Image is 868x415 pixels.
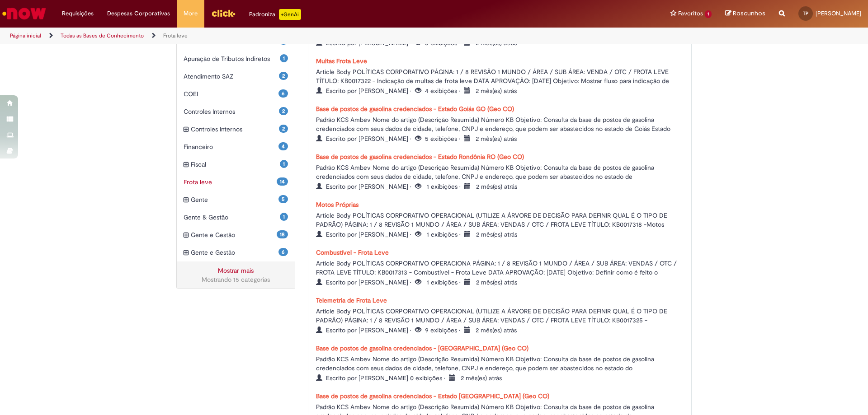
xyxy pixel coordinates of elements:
div: 2 Controles Internos [177,103,295,121]
time: 2 mês(es) atrás [476,326,517,334]
img: click_logo_yellow_360x200.png [211,6,236,20]
a: Telemetria de Frota Leve [316,296,387,304]
i: expandir categoria Controles Internos [184,125,189,135]
span: 1 [705,10,712,18]
span: 1 [280,54,288,62]
div: Article Body POLÍTICAS CORPORATIVO PÁGINA: 1 / 8 REVISÃO 1 MUNDO / ÁREA / SUB [316,65,685,84]
a: Base de postos de gasolina credenciados - Estado [GEOGRAPHIC_DATA] (Geo CO) [316,392,549,400]
span: Controles Internos [184,107,279,116]
span: • [410,230,413,238]
span: 18 [277,230,288,238]
ul: Trilhas de página [7,28,572,44]
span: 2 [279,107,288,115]
div: 1 Gente & Gestão [177,208,295,226]
span: 1 [280,160,288,168]
span: 6 [278,248,288,256]
time: 2 mês(es) atrás [461,374,502,382]
span: [PERSON_NAME] [816,9,861,17]
p: +GenAi [279,9,301,20]
span: • [459,326,462,334]
div: Article Body POLÍTICAS CORPORATIVO OPERACIONAL (UTILIZE A ÁRVORE DE DECISÃO PARA DEFINIR QUAL É O [316,209,685,228]
span: 2 [279,72,288,80]
span: 14 [277,177,288,186]
span: • [459,87,462,95]
span: COEI [184,89,278,98]
time: 2 mês(es) atrás [476,278,517,286]
span: Gente e Gestão [191,248,278,257]
a: Rascunhos [725,9,765,18]
span: 4 [278,142,288,150]
span: • [459,230,462,238]
span: Requisições [62,9,94,18]
span: Escrito por [PERSON_NAME] 1 exibições [316,230,517,238]
span: 5 [278,195,288,203]
div: Mostrando 15 categorias [184,275,288,284]
a: Página inicial [10,32,41,39]
span: Frota leve [184,177,277,187]
span: Escrito por [PERSON_NAME] 1 exibições [316,278,517,286]
time: 2 mês(es) atrás [476,87,517,95]
span: Gente & Gestão [184,213,280,222]
span: Atendimento SAZ [184,72,279,81]
span: • [459,135,462,143]
div: Article Body POLÍTICAS CORPORATIVO OPERACIONA PÁGINA: 1 / 8 REVISÃO 1 MUNDO / ÁREA / [316,257,685,276]
a: Mostrar mais [218,266,254,275]
span: • [459,182,462,191]
div: 6 COEI [177,85,295,103]
span: 6 [278,89,288,98]
span: Escrito por [PERSON_NAME] 9 exibições [316,326,517,334]
span: • [410,278,413,286]
span: Controles Internos [191,125,279,134]
span: • [410,87,413,95]
span: Gente e Gestão [191,230,277,239]
i: expandir categoria Gente [184,195,189,205]
i: expandir categoria Gente e Gestão [184,248,189,258]
a: Base de postos de gasolina credenciados - Estado Rondônia RO (Geo CO) [316,153,524,161]
time: 2 mês(es) atrás [476,182,517,191]
time: 2 mês(es) atrás [476,39,517,47]
i: expandir categoria Gente e Gestão [184,230,189,240]
span: Despesas Corporativas [107,9,170,18]
time: 2 mês(es) atrás [476,230,517,238]
span: Gente [191,195,278,204]
span: Fiscal [191,160,280,169]
a: Base de postos de gasolina credenciados - Estado Goiás GO (Geo CO) [316,105,514,113]
time: 2 mês(es) atrás [476,135,517,143]
div: expandir categoria Controles Internos 2 Controles Internos [177,120,295,138]
div: 14 Frota leve [177,173,295,191]
a: Base de postos de gasolina credenciados - [GEOGRAPHIC_DATA] (Geo CO) [316,344,528,352]
a: Multas Frota Leve [316,57,367,65]
div: expandir categoria Gente e Gestão 6 Gente e Gestão [177,243,295,261]
span: Escrito por [PERSON_NAME] 4 exibições [316,87,517,95]
span: • [410,135,413,143]
span: Financeiro [184,142,278,151]
div: Padrão KCS Ambev Nome do artigo (Descrição Resumida) Número KB Objetivo: Consulta da base de [316,353,685,372]
span: Apuração de Tributos Indiretos [184,54,280,63]
div: Padroniza [249,9,301,20]
span: TP [803,10,808,16]
i: expandir categoria Fiscal [184,160,189,170]
span: • [410,326,413,334]
span: Favoritos [678,9,703,18]
div: 2 Atendimento SAZ [177,67,295,85]
a: Todas as Bases de Conhecimento [61,32,144,39]
span: • [459,39,462,47]
span: Escrito por [PERSON_NAME] 5 exibições [316,135,517,143]
div: 1 Apuração de Tributos Indiretos [177,50,295,68]
div: 4 Financeiro [177,138,295,156]
span: • [459,278,462,286]
span: • [410,39,413,47]
span: 2 [279,125,288,133]
div: expandir categoria Gente 5 Gente [177,191,295,209]
span: Escrito por [PERSON_NAME] 1 exibições [316,182,517,191]
div: Padrão KCS Ambev Nome do artigo (Descrição Resumida) Número KB Objetivo: Consulta da base de [316,161,685,180]
div: Article Body POLÍTICAS CORPORATIVO OPERACIONAL (UTILIZE A ÁRVORE DE DECISÃO PARA DEFINIR QUAL É O [316,305,685,324]
span: • [444,374,447,382]
span: More [184,9,198,18]
div: expandir categoria Gente e Gestão 18 Gente e Gestão [177,226,295,244]
a: Frota leve [163,32,188,39]
span: Escrito por [PERSON_NAME] 5 exibições [316,39,517,47]
span: Escrito por [PERSON_NAME] 0 exibições [316,374,502,382]
div: expandir categoria Fiscal 1 Fiscal [177,155,295,173]
img: ServiceNow [1,5,47,23]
